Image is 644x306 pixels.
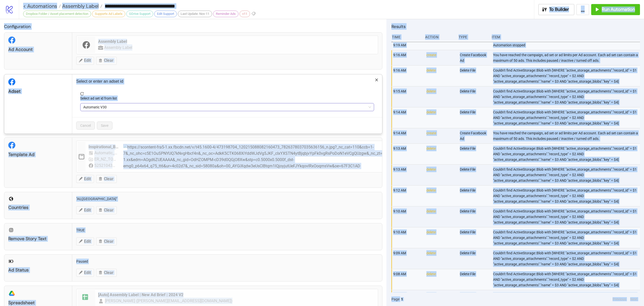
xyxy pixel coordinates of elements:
div: 9:14 AM [393,128,422,143]
div: 9:13 AM [393,144,422,164]
a: Assembly Label [61,4,102,9]
div: Adset [8,88,68,94]
div: Delete File [459,206,489,227]
h2: Configuration [4,23,382,30]
div: 9:09 AM [393,248,422,269]
span: reload [80,92,374,96]
span: Automatic V30 [83,103,371,111]
button: Cancel [76,121,95,130]
button: To Builder [538,4,575,15]
span: To Builder [549,7,569,12]
div: 9:12 AM [393,186,422,206]
div: Automation stopped [493,40,641,50]
div: Delete File [459,144,489,164]
div: Time [391,32,421,42]
div: GDrive Support [126,11,153,17]
button: Run Automation [591,4,640,15]
p: Select or enter an adset id [76,78,378,84]
div: delete [426,186,456,206]
div: Type [458,32,488,42]
div: Item [491,32,640,42]
div: Dropbox Folder / Asset placement detection [23,11,91,17]
div: Reminder Ads [213,11,238,17]
div: Couldn't find ActiveStorage::Blob with [WHERE "active_storage_attachments"."record_id" = $1 AND "... [493,66,641,86]
div: 9:19 AM [393,40,422,50]
span: close [375,78,378,82]
div: Couldn't find ActiveStorage::Blob with [WHERE "active_storage_attachments"."record_id" = $1 AND "... [493,227,641,248]
div: 9:14 AM [393,107,422,128]
div: Couldn't find ActiveStorage::Blob with [WHERE "active_storage_attachments"."record_id" = $1 AND "... [493,186,641,206]
div: Couldn't find ActiveStorage::Blob with [WHERE "active_storage_attachments"."record_id" = $1 AND "... [493,107,641,128]
div: delete [426,165,456,185]
div: You have reached the campaign, ad set or ad limits per Ad account. Each ad set can contain a maxi... [493,128,641,143]
div: You have reached the campaign, ad set or ad limits per Ad account. Each ad set can contain a maxi... [493,50,641,65]
a: < Automations [23,4,61,9]
div: Delete File [459,269,489,290]
span: Run Automation [602,7,635,12]
div: Action [425,32,454,42]
div: delete [426,66,456,86]
div: Delete File [459,107,489,128]
div: Couldn't find ActiveStorage::Blob with [WHERE "active_storage_attachments"."record_id" = $1 AND "... [493,269,641,290]
div: 9:16 AM [393,50,422,65]
div: Couldn't find ActiveStorage::Blob with [WHERE "active_storage_attachments"."record_id" = $1 AND "... [493,248,641,269]
div: Delete File [459,66,489,86]
div: delete [426,107,456,128]
div: 9:10 AM [393,227,422,248]
button: Previous [611,296,628,302]
button: 1 [399,296,405,302]
div: delete [426,86,456,107]
label: Select ad set id from list [80,96,120,101]
div: Couldn't find ActiveStorage::Blob with [WHERE "active_storage_attachments"."record_id" = $1 AND "... [493,165,641,185]
div: 9:10 AM [393,206,422,227]
div: Delete File [459,186,489,206]
span: Assembly Label [61,3,99,9]
div: Couldn't find ActiveStorage::Blob with [WHERE "active_storage_attachments"."record_id" = $1 AND "... [493,144,641,164]
div: delete [426,227,456,248]
div: Couldn't find ActiveStorage::Blob with [WHERE "active_storage_attachments"."record_id" = $1 AND "... [493,206,641,227]
div: 9:08 AM [393,269,422,290]
div: Couldn't find ActiveStorage::Blob with [WHERE "active_storage_attachments"."record_id" = $1 AND "... [493,86,641,107]
h2: Results [391,23,640,30]
button: ... [576,4,589,15]
div: Create Facebook Ad [459,128,489,143]
div: Last Update: Nov-11 [178,11,212,17]
div: create [426,50,456,65]
div: delete [426,248,456,269]
div: delete [426,144,456,164]
div: 9:16 AM [393,66,422,86]
div: Edit Support [154,11,177,17]
div: Delete File [459,165,489,185]
div: delete [426,269,456,290]
div: Delete File [459,227,489,248]
div: 9:13 AM [393,165,422,185]
button: Next [629,296,639,302]
div: create [426,128,456,143]
div: 9:15 AM [393,86,422,107]
div: Supports Ad Labels [92,11,125,17]
button: Save [97,121,112,130]
span: Page [391,296,399,302]
div: Delete File [459,248,489,269]
div: Delete File [459,86,489,107]
div: v11 [239,11,250,17]
div: delete [426,206,456,227]
div: Create Facebook Ad [459,50,489,65]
